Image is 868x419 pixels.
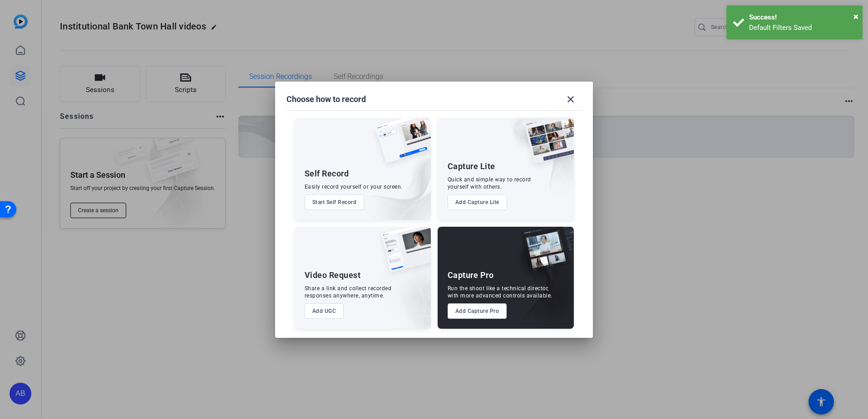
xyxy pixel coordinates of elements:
[493,118,574,209] img: embarkstudio-capture-lite.png
[448,270,494,281] div: Capture Pro
[305,285,392,299] div: Share a link and collect recorded responses anywhere, anytime.
[448,303,507,319] button: Add Capture Pro
[749,23,856,33] div: Default Filters Saved
[448,176,531,190] div: Quick and simple way to record yourself with others.
[853,10,858,23] button: Close
[305,183,403,190] div: Easily record yourself or your screen.
[378,255,431,329] img: embarkstudio-ugc-content.png
[853,11,858,22] span: ×
[448,161,495,172] div: Capture Lite
[514,227,574,282] img: capture-pro.png
[352,137,431,220] img: embarkstudio-self-record.png
[749,12,856,23] div: Success!
[448,285,552,299] div: Run the shoot like a technical director, with more advanced controls available.
[518,118,574,173] img: capture-lite.png
[507,238,574,329] img: embarkstudio-capture-pro.png
[305,270,361,281] div: Video Request
[305,195,365,210] button: Start Self Record
[305,168,349,179] div: Self Record
[286,94,366,105] h1: Choose how to record
[368,118,431,172] img: self-record.png
[448,195,507,210] button: Add Capture Lite
[305,303,344,319] button: Add UGC
[565,94,576,105] mat-icon: close
[375,227,431,282] img: ugc-content.png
